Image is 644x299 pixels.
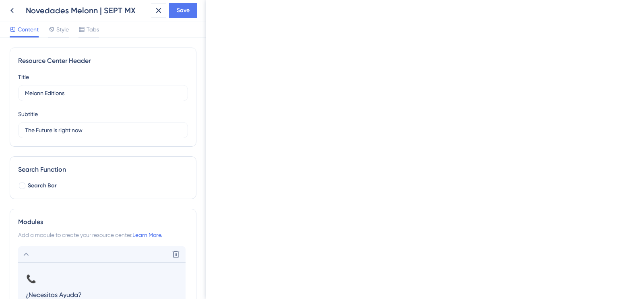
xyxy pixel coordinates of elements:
span: Style [56,25,69,34]
div: Modules [18,217,188,227]
button: 📞 [25,272,37,285]
span: Tabs [87,25,99,34]
div: Search Function [18,165,188,174]
button: Save [169,3,197,18]
div: Novedades Melonn | SEPT MX [26,5,148,16]
input: Title [25,89,181,98]
span: Save [177,6,190,15]
span: Add a module to create your resource center. [18,232,132,238]
span: Content [18,25,39,34]
div: Resource Center Header [18,56,188,66]
div: Title [18,72,29,82]
span: Search Bar [28,181,57,191]
a: Learn More. [132,232,162,238]
input: Description [25,126,181,135]
div: Subtitle [18,109,38,119]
